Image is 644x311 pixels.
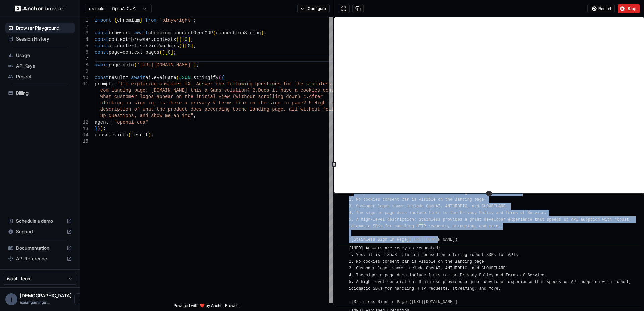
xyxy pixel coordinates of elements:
[219,75,221,80] span: (
[191,37,193,42] span: ;
[117,132,128,138] span: info
[125,75,128,80] span: =
[5,243,75,253] div: Documentation
[80,56,88,62] div: 7
[618,4,640,13] button: Stop
[349,184,634,242] span: 💬 Answers are ready as requested: 1. Yes, it is a SaaS solution focused on offering robust SDKs f...
[221,75,224,80] span: {
[95,126,97,131] span: }
[128,30,131,36] span: =
[5,216,75,226] div: Schedule a demo
[5,88,75,98] div: Billing
[117,81,258,87] span: "I'm exploring customer UX. Answer the following q
[264,30,266,36] span: ;
[123,62,134,68] span: goto
[114,43,117,49] span: =
[131,132,148,138] span: result
[80,43,88,49] div: 5
[140,43,179,49] span: serviceWorkers
[145,18,157,23] span: from
[15,5,65,12] img: Anchor Logo
[349,246,634,304] span: [INFO] Answers are ready as requested: 1. Yes, it is a SaaS solution focused on offering robust S...
[109,30,128,36] span: browser
[80,17,88,24] div: 1
[352,4,364,13] button: Copy session ID
[80,49,88,56] div: 6
[123,50,143,55] span: context
[109,43,114,49] span: ai
[193,18,196,23] span: ;
[128,132,131,138] span: (
[89,6,105,11] span: example:
[176,75,179,80] span: (
[154,75,176,80] span: evaluate
[95,43,109,49] span: const
[5,226,75,237] div: Support
[179,43,182,49] span: (
[111,81,114,87] span: :
[117,43,137,49] span: context
[587,4,615,13] button: Restart
[95,75,109,80] span: const
[109,37,128,42] span: context
[100,126,103,131] span: )
[95,120,109,125] span: agent
[193,43,196,49] span: ;
[100,100,241,106] span: clicking on sign in, is there a privacy & terms li
[100,94,241,99] span: What customer logos appear on the initial view (wi
[134,62,137,68] span: (
[16,228,64,235] span: Support
[145,75,151,80] span: ai
[151,37,154,42] span: .
[173,30,213,36] span: connectOverCDP
[297,4,330,13] button: Configure
[154,37,176,42] span: contexts
[80,132,88,138] div: 14
[137,62,193,68] span: '[URL][DOMAIN_NAME]'
[16,245,64,251] span: Documentation
[95,50,109,55] span: const
[193,62,196,68] span: )
[241,100,342,106] span: nk on the sign in page? 5.High level
[16,90,72,96] span: Billing
[258,81,334,87] span: uestions for the stainless.
[173,50,176,55] span: ;
[193,75,219,80] span: stringify
[185,43,187,49] span: [
[16,255,64,262] span: API Reference
[628,6,637,11] span: Stop
[179,75,191,80] span: JSON
[109,50,120,55] span: page
[80,24,88,30] div: 2
[95,18,111,23] span: import
[16,218,64,224] span: Schedule a demo
[120,62,123,68] span: .
[95,132,114,138] span: console
[131,75,145,80] span: await
[20,293,72,298] span: isaiah
[80,126,88,132] div: 13
[5,50,75,61] div: Usage
[80,36,88,43] div: 4
[148,132,151,138] span: )
[16,35,72,42] span: Session History
[97,126,100,131] span: )
[134,30,148,36] span: await
[5,33,75,44] div: Session History
[103,126,106,131] span: ;
[145,50,159,55] span: pages
[114,132,117,138] span: .
[80,75,88,81] div: 10
[137,43,140,49] span: .
[174,303,240,311] span: Powered with ❤️ by Anchor Browser
[412,300,455,304] a: [URL][DOMAIN_NAME]
[187,43,190,49] span: 0
[74,293,87,305] button: Open menu
[213,30,216,36] span: (
[151,75,154,80] span: .
[120,50,123,55] span: =
[179,37,182,42] span: )
[140,18,142,23] span: }
[131,37,151,42] span: browser
[182,37,184,42] span: [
